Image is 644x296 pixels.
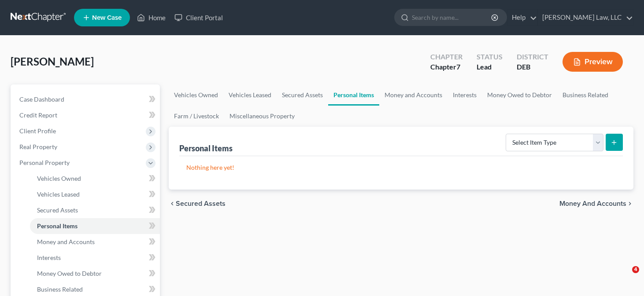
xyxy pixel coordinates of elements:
[448,84,482,106] a: Interests
[169,106,224,127] a: Farm / Livestock
[19,95,64,103] span: Case Dashboard
[559,200,633,207] button: Money and Accounts chevron_right
[19,159,70,166] span: Personal Property
[12,107,160,123] a: Credit Report
[11,55,94,68] span: [PERSON_NAME]
[328,84,379,106] a: Personal Items
[477,62,503,72] div: Lead
[223,84,277,106] a: Vehicles Leased
[507,10,537,26] a: Help
[614,266,635,287] iframe: Intercom live chat
[12,91,160,107] a: Case Dashboard
[37,222,78,230] span: Personal Items
[626,200,633,207] i: chevron_right
[224,106,300,127] a: Miscellaneous Property
[186,163,616,172] p: Nothing here yet!
[37,254,61,261] span: Interests
[92,15,122,21] span: New Case
[37,270,102,277] span: Money Owed to Debtor
[563,52,623,72] button: Preview
[30,234,160,250] a: Money and Accounts
[30,186,160,202] a: Vehicles Leased
[169,84,223,106] a: Vehicles Owned
[379,84,448,106] a: Money and Accounts
[19,143,57,150] span: Real Property
[557,84,614,106] a: Business Related
[169,200,226,207] button: chevron_left Secured Assets
[176,200,226,207] span: Secured Assets
[30,218,160,234] a: Personal Items
[30,250,160,266] a: Interests
[37,238,95,245] span: Money and Accounts
[559,200,626,207] span: Money and Accounts
[538,10,633,26] a: [PERSON_NAME] Law, LLC
[37,285,83,293] span: Business Related
[277,84,328,106] a: Secured Assets
[37,175,81,182] span: Vehicles Owned
[37,206,78,214] span: Secured Assets
[430,52,463,62] div: Chapter
[30,202,160,218] a: Secured Assets
[30,266,160,281] a: Money Owed to Debtor
[412,9,492,26] input: Search by name...
[430,62,463,72] div: Chapter
[517,52,548,62] div: District
[179,143,233,153] div: Personal Items
[19,111,57,119] span: Credit Report
[632,266,639,273] span: 4
[456,62,460,71] span: 7
[477,52,503,62] div: Status
[517,62,548,72] div: DEB
[169,200,176,207] i: chevron_left
[37,190,80,198] span: Vehicles Leased
[482,84,557,106] a: Money Owed to Debtor
[170,10,227,26] a: Client Portal
[133,10,170,26] a: Home
[19,127,56,135] span: Client Profile
[30,171,160,186] a: Vehicles Owned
